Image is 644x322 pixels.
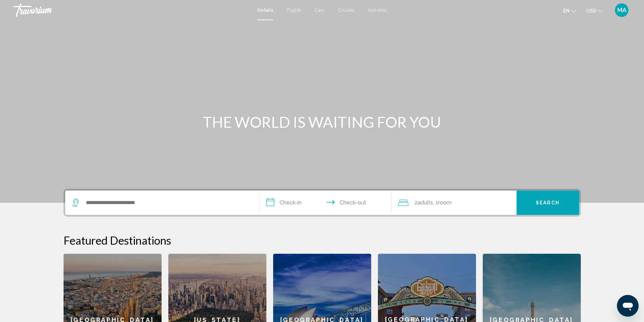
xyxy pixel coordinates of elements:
a: Cars [315,7,325,13]
div: Search widget [65,191,579,215]
span: 2 [414,198,433,207]
span: Room [438,199,452,206]
span: Search [536,200,559,206]
button: Change currency [586,6,603,16]
a: Travorium [14,3,251,17]
span: MA [617,7,626,14]
h1: THE WORLD IS WAITING FOR YOU [195,113,449,131]
iframe: Button to launch messaging window [617,295,639,317]
span: , 1 [433,198,452,207]
button: Search [517,191,579,215]
a: Hotels [257,7,273,13]
button: Check in and out dates [260,191,391,215]
h2: Featured Destinations [64,233,581,247]
button: Travelers: 2 adults, 0 children [391,191,517,215]
span: en [563,8,570,14]
span: Adults [418,199,433,206]
span: USD [586,8,596,14]
button: User Menu [613,3,630,17]
a: Cruises [338,7,354,13]
button: Change language [563,6,576,16]
a: Flights [287,7,301,13]
a: Activities [368,7,387,13]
